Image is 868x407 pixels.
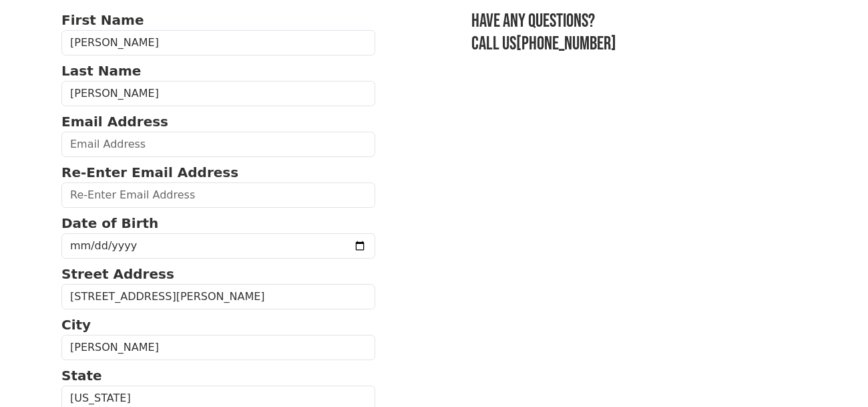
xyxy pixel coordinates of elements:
strong: Date of Birth [61,215,158,231]
input: Street Address [61,284,375,309]
h3: Have any questions? [471,10,807,33]
strong: Last Name [61,63,141,79]
input: Email Address [61,132,375,157]
input: Last Name [61,81,375,106]
a: [PHONE_NUMBER] [516,33,616,55]
strong: Street Address [61,266,174,282]
strong: Re-Enter Email Address [61,164,238,180]
input: City [61,335,375,360]
input: Re-Enter Email Address [61,182,375,208]
strong: State [61,368,102,384]
input: First Name [61,30,375,55]
strong: First Name [61,12,144,28]
strong: City [61,317,91,333]
strong: Email Address [61,114,168,130]
h3: Call us [471,33,807,55]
